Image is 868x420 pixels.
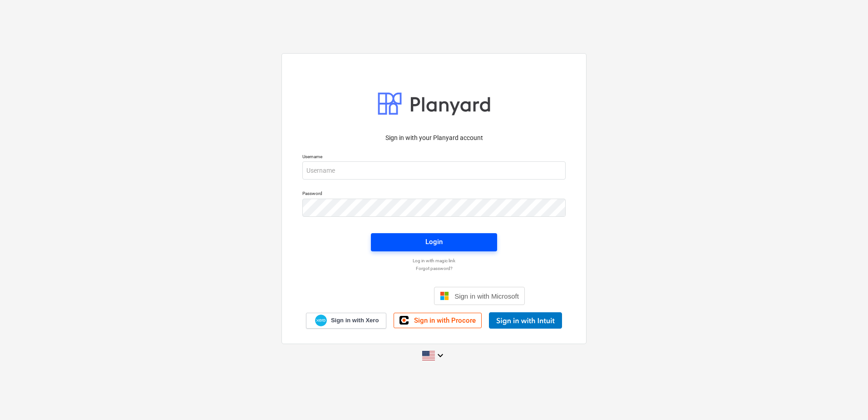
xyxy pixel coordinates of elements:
[339,286,431,306] iframe: Sign in with Google Button
[440,291,449,300] img: Microsoft logo
[302,161,566,180] input: Username
[425,236,443,248] div: Login
[298,258,570,264] a: Log in with magic link
[435,350,446,361] i: keyboard_arrow_down
[302,133,566,143] p: Sign in with your Planyard account
[394,313,482,328] a: Sign in with Procore
[306,313,387,329] a: Sign in with Xero
[298,265,570,271] a: Forgot password?
[302,154,566,161] p: Username
[371,233,497,251] button: Login
[414,316,476,325] span: Sign in with Procore
[331,316,379,325] span: Sign in with Xero
[315,315,327,327] img: Xero logo
[454,292,519,300] span: Sign in with Microsoft
[302,190,566,198] p: Password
